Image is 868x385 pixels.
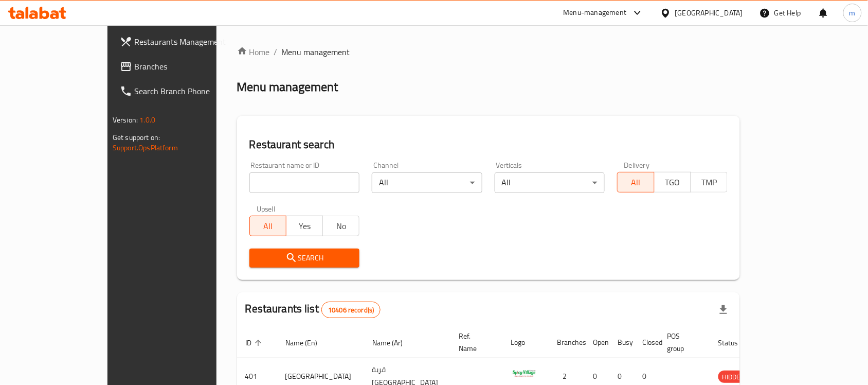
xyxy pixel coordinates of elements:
[622,175,650,190] span: All
[718,337,752,349] span: Status
[274,46,278,58] li: /
[134,36,244,48] span: Restaurants Management
[675,7,743,19] div: [GEOGRAPHIC_DATA]
[549,327,585,358] th: Branches
[711,297,736,322] div: Export file
[112,79,252,103] a: Search Branch Phone
[257,205,276,213] label: Upsell
[617,172,654,192] button: All
[654,172,691,192] button: TGO
[327,219,355,234] span: No
[113,141,178,154] a: Support.OpsPlatform
[322,216,359,236] button: No
[134,60,244,73] span: Branches
[112,29,252,54] a: Restaurants Management
[245,337,265,349] span: ID
[245,301,381,318] h2: Restaurants list
[372,337,416,349] span: Name (Ar)
[667,330,698,355] span: POS group
[237,46,740,58] nav: breadcrumb
[134,85,244,97] span: Search Branch Phone
[113,113,138,127] span: Version:
[695,175,724,190] span: TMP
[372,172,482,193] div: All
[659,175,687,190] span: TGO
[249,137,728,152] h2: Restaurant search
[286,216,323,236] button: Yes
[113,131,160,144] span: Get support on:
[282,46,350,58] span: Menu management
[610,327,635,358] th: Busy
[635,327,659,358] th: Closed
[285,337,331,349] span: Name (En)
[237,46,270,58] a: Home
[503,327,549,358] th: Logo
[112,54,252,79] a: Branches
[585,327,610,358] th: Open
[254,219,282,234] span: All
[624,162,650,169] label: Delivery
[258,252,352,265] span: Search
[459,330,491,355] span: Ref. Name
[849,7,856,19] span: m
[139,113,155,127] span: 1.0.0
[249,172,360,193] input: Search for restaurant name or ID..
[249,216,286,236] button: All
[321,302,381,318] div: Total records count
[291,219,319,234] span: Yes
[691,172,728,192] button: TMP
[249,249,360,268] button: Search
[495,172,605,193] div: All
[718,371,749,383] span: HIDDEN
[237,79,338,95] h2: Menu management
[322,305,380,315] span: 10406 record(s)
[564,7,627,19] div: Menu-management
